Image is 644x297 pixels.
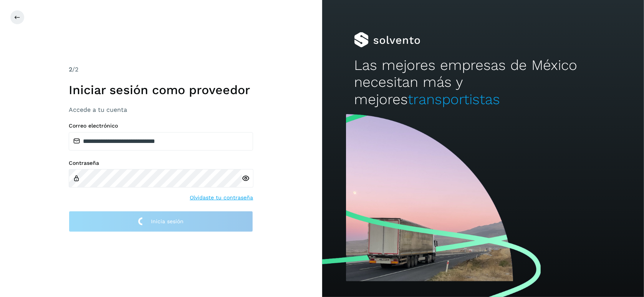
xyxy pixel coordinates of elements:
[69,211,253,232] button: Inicia sesión
[408,91,500,108] span: transportistas
[69,65,253,74] div: /2
[151,219,184,224] span: Inicia sesión
[69,66,72,73] span: 2
[69,106,253,113] h3: Accede a tu cuenta
[69,123,253,129] label: Correo electrónico
[354,57,612,108] h2: Las mejores empresas de México necesitan más y mejores
[69,160,253,166] label: Contraseña
[190,194,253,202] a: Olvidaste tu contraseña
[69,83,253,97] h1: Iniciar sesión como proveedor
